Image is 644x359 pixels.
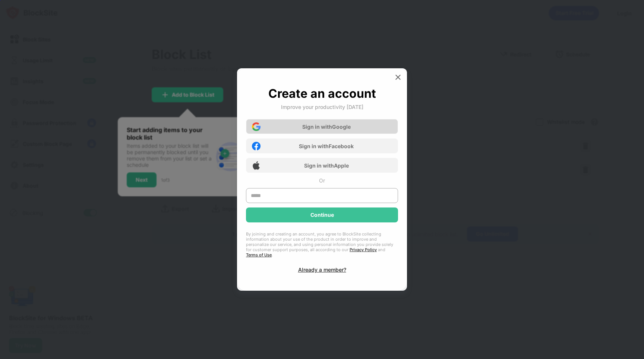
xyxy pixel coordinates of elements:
[304,162,349,169] div: Sign in with Apple
[281,104,363,110] div: Improve your productivity [DATE]
[302,124,351,130] div: Sign in with Google
[246,231,398,257] div: By joining and creating an account, you agree to BlockSite collecting information about your use ...
[268,86,376,101] div: Create an account
[252,122,261,131] img: google-icon.png
[299,143,354,149] div: Sign in with Facebook
[298,266,346,273] div: Already a member?
[252,161,261,170] img: apple-icon.png
[252,142,261,150] img: facebook-icon.png
[350,247,377,252] a: Privacy Policy
[310,212,334,218] div: Continue
[246,252,272,257] a: Terms of Use
[319,177,325,184] div: Or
